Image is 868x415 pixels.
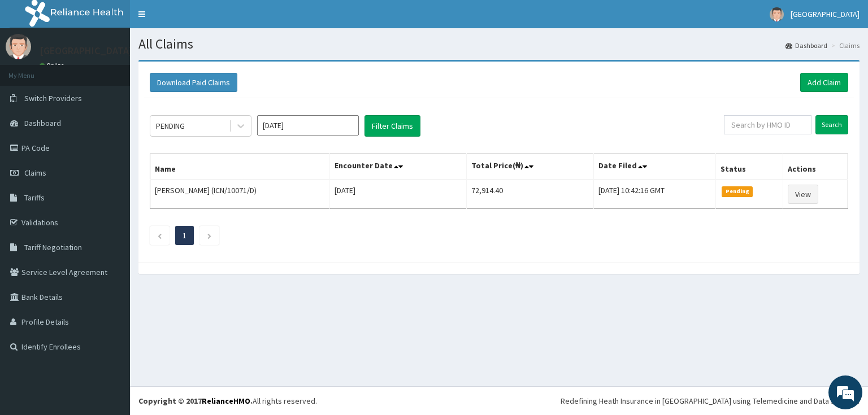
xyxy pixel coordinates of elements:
[24,93,82,103] span: Switch Providers
[783,154,848,180] th: Actions
[130,386,868,415] footer: All rights reserved.
[156,120,185,132] div: PENDING
[716,154,783,180] th: Status
[785,41,827,50] a: Dashboard
[183,230,186,241] a: Page 1 is your current page
[724,115,811,134] input: Search by HMO ID
[157,230,162,241] a: Previous page
[467,180,594,209] td: 72,914.40
[828,41,860,50] li: Claims
[722,186,753,196] span: Pending
[593,154,715,180] th: Date Filed
[138,37,860,51] h1: All Claims
[791,9,860,19] span: [GEOGRAPHIC_DATA]
[150,73,237,92] button: Download Paid Claims
[770,7,784,21] img: User Image
[207,230,212,241] a: Next page
[40,46,133,56] p: [GEOGRAPHIC_DATA]
[6,34,31,59] img: User Image
[364,115,420,137] button: Filter Claims
[593,180,715,209] td: [DATE] 10:42:16 GMT
[202,396,250,406] a: RelianceHMO
[24,118,61,128] span: Dashboard
[138,396,253,406] strong: Copyright © 2017 .
[24,193,45,203] span: Tariffs
[150,180,330,209] td: [PERSON_NAME] (ICN/10071/D)
[150,154,330,180] th: Name
[24,168,46,178] span: Claims
[815,115,848,134] input: Search
[800,73,848,92] a: Add Claim
[330,154,467,180] th: Encounter Date
[40,62,67,69] a: Online
[24,242,82,252] span: Tariff Negotiation
[330,180,467,209] td: [DATE]
[788,185,818,204] a: View
[467,154,594,180] th: Total Price(₦)
[257,115,359,136] input: Select Month and Year
[561,395,860,407] div: Redefining Heath Insurance in [GEOGRAPHIC_DATA] using Telemedicine and Data Science!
